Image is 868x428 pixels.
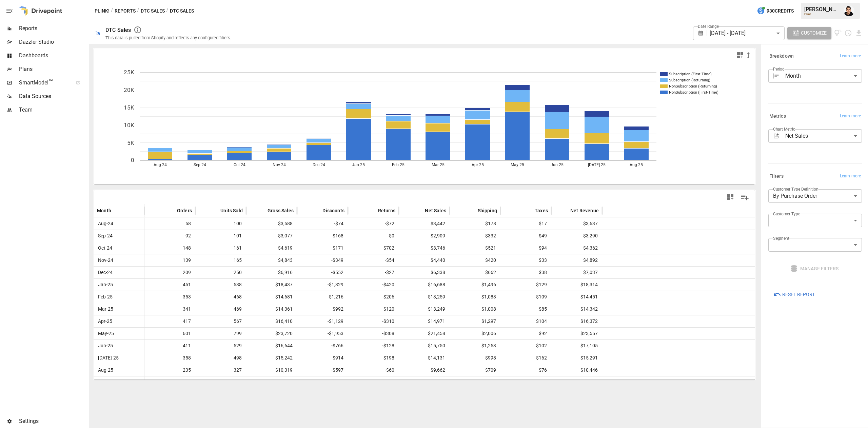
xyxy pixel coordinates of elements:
[844,5,854,16] img: Francisco Sanchez
[535,207,548,214] span: Taxes
[368,206,377,215] button: Sort
[313,162,325,167] text: Dec-24
[840,113,861,120] span: Learn more
[381,315,395,327] span: -$310
[182,267,192,278] span: 209
[579,291,599,303] span: $14,451
[131,157,134,163] text: 0
[97,352,120,364] span: [DATE]-25
[105,35,231,40] div: This data is pulled from Shopify and reflects any configured filters.
[274,279,294,291] span: $18,437
[381,242,395,254] span: -$702
[785,69,862,83] div: Month
[384,364,395,376] span: -$60
[327,279,344,291] span: -$1,329
[19,24,87,33] span: Reports
[484,242,497,254] span: $521
[182,328,192,339] span: 601
[19,106,87,114] span: Team
[233,267,243,278] span: 250
[430,254,446,266] span: $4,440
[710,26,784,40] div: [DATE] - [DATE]
[154,162,167,167] text: Aug-24
[768,189,862,203] div: By Purchase Order
[233,352,243,364] span: 498
[124,122,134,129] text: 10K
[182,291,192,303] span: 353
[773,186,818,192] label: Customer Type Definition
[330,230,344,242] span: -$168
[194,162,206,167] text: Sep-24
[274,328,294,339] span: $23,720
[669,84,717,89] text: NonSubscription (Returning)
[480,315,497,327] span: $1,297
[274,303,294,315] span: $14,361
[182,303,192,315] span: 341
[484,364,497,376] span: $709
[535,315,548,327] span: $104
[97,303,114,315] span: Mar-25
[430,230,446,242] span: $2,909
[801,29,827,37] span: Customize
[182,315,192,327] span: 417
[97,207,111,214] span: Month
[112,206,121,215] button: Sort
[525,206,534,215] button: Sort
[787,27,831,39] button: Customize
[352,162,365,167] text: Jan-25
[97,328,115,339] span: May-25
[97,279,114,291] span: Jan-25
[384,218,395,230] span: -$72
[551,162,564,167] text: Jun-25
[95,7,110,15] button: Plink!
[268,207,294,214] span: Gross Sales
[384,254,395,266] span: -$54
[773,126,795,132] label: Chart Metric
[538,267,548,278] span: $38
[381,328,395,339] span: -$308
[97,291,114,303] span: Feb-25
[184,230,192,242] span: 92
[427,340,446,352] span: $15,750
[630,162,643,167] text: Aug-25
[480,279,497,291] span: $1,496
[381,291,395,303] span: -$206
[277,230,294,242] span: $3,077
[233,315,243,327] span: 567
[127,139,134,146] text: 5K
[669,72,712,76] text: Subscription (First-Time)
[277,218,294,230] span: $3,588
[415,206,424,215] button: Sort
[484,254,497,266] span: $420
[804,13,840,16] div: Plink!
[277,267,294,278] span: $6,916
[480,340,497,352] span: $1,253
[233,279,243,291] span: 538
[538,230,548,242] span: $49
[233,340,243,352] span: 529
[19,92,87,100] span: Data Sources
[430,218,446,230] span: $3,442
[484,352,497,364] span: $998
[378,207,395,214] span: Returns
[427,303,446,315] span: $13,249
[274,352,294,364] span: $15,242
[322,207,344,214] span: Discounts
[579,279,599,291] span: $18,314
[182,279,192,291] span: 451
[773,211,800,217] label: Customer Type
[484,230,497,242] span: $332
[105,27,131,33] div: DTC Sales
[330,364,344,376] span: -$597
[535,352,548,364] span: $162
[538,303,548,315] span: $85
[840,1,859,20] button: Francisco Sanchez
[97,340,114,352] span: Jun-25
[257,206,267,215] button: Sort
[167,206,176,215] button: Sort
[330,303,344,315] span: -$992
[840,53,861,60] span: Learn more
[19,417,87,425] span: Settings
[273,162,286,167] text: Nov-24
